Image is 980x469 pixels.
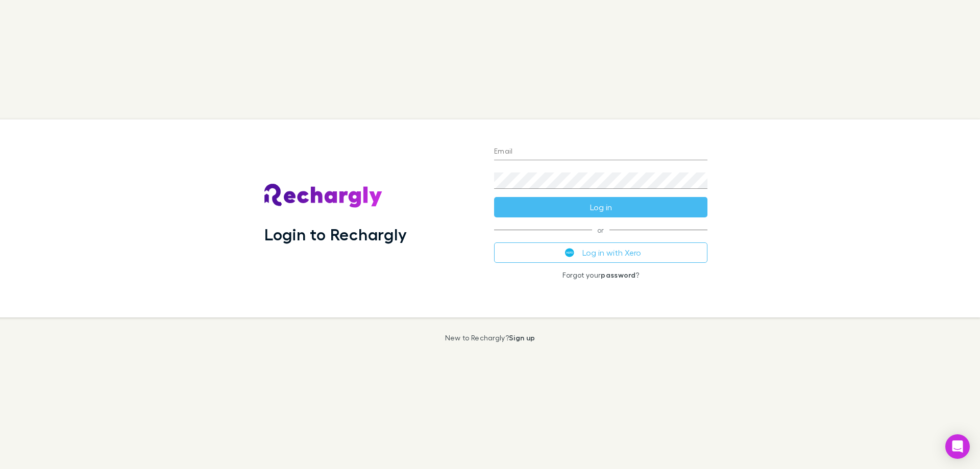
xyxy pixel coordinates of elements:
span: or [494,230,707,230]
p: New to Rechargly? [445,334,535,342]
img: Xero's logo [565,248,574,257]
div: Open Intercom Messenger [945,434,970,459]
img: Rechargly's Logo [264,184,383,208]
a: password [601,270,635,279]
button: Log in [494,197,707,217]
a: Sign up [509,333,535,342]
button: Log in with Xero [494,242,707,263]
h1: Login to Rechargly [264,225,407,244]
p: Forgot your ? [494,271,707,279]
